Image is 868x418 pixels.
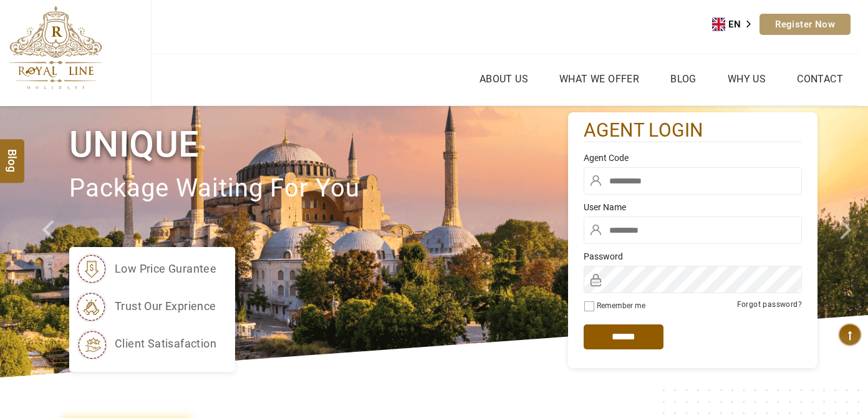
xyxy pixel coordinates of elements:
a: Blog [667,70,700,88]
h2: agent login [584,119,802,143]
a: Check next image [824,106,868,377]
a: What we Offer [556,70,642,88]
label: User Name [584,201,802,213]
label: Password [584,250,802,263]
a: Contact [794,70,846,88]
li: client satisafaction [75,328,216,359]
h1: Unique [69,121,568,168]
a: About Us [476,70,531,88]
a: Check next prev [26,106,70,377]
li: low price gurantee [75,253,216,284]
div: Language [712,15,759,34]
p: package waiting for you [69,168,568,210]
label: Remember me [597,301,645,310]
span: Blog [4,149,21,160]
a: Why Us [725,70,769,88]
li: trust our exprience [75,291,216,322]
aside: Language selected: English [712,15,759,34]
a: EN [712,15,759,34]
img: The Royal Line Holidays [9,6,102,90]
label: Agent Code [584,152,802,164]
a: Forgot password? [737,300,802,309]
a: Register Now [759,14,851,35]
